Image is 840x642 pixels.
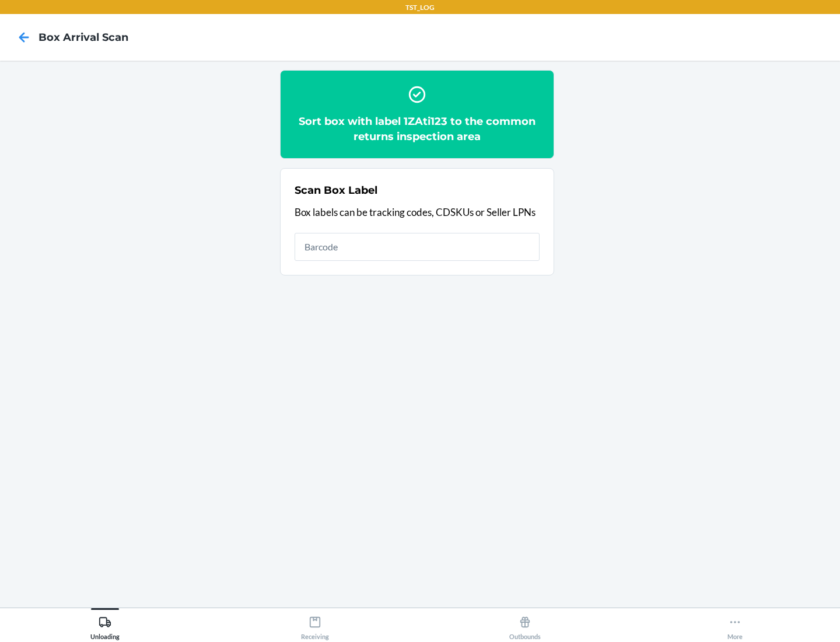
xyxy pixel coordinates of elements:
div: Unloading [90,611,120,640]
button: Receiving [210,608,420,640]
button: Outbounds [420,608,630,640]
div: Receiving [301,611,329,640]
h4: Box Arrival Scan [38,30,128,45]
h2: Scan Box Label [295,183,377,198]
p: TST_LOG [405,2,435,13]
h2: Sort box with label 1ZAti123 to the common returns inspection area [295,114,540,144]
div: More [727,611,743,640]
input: Barcode [295,233,540,261]
p: Box labels can be tracking codes, CDSKUs or Seller LPNs [295,205,540,220]
button: More [630,608,840,640]
div: Outbounds [509,611,541,640]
